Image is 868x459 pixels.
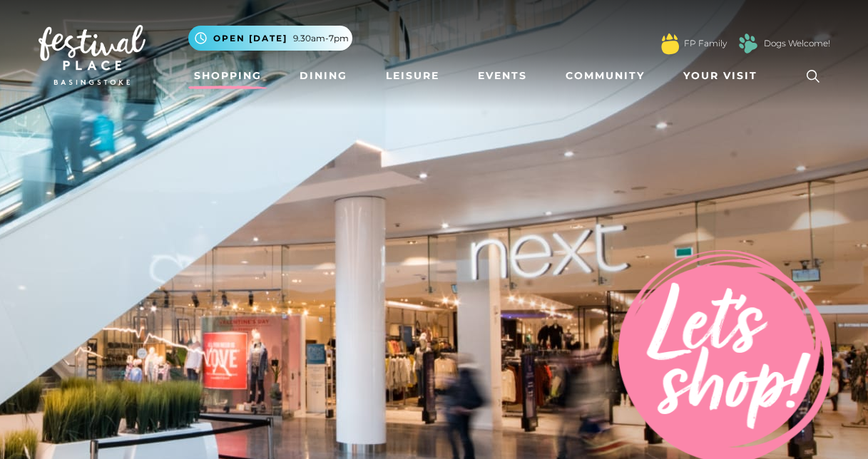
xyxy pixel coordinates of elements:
a: Dining [294,63,353,89]
a: Shopping [188,63,267,89]
a: FP Family [684,37,727,50]
span: Open [DATE] [213,32,287,45]
button: Open [DATE] 9.30am-7pm [188,26,352,51]
a: Leisure [380,63,445,89]
a: Dogs Welcome! [764,37,830,50]
span: 9.30am-7pm [293,32,349,45]
a: Events [472,63,533,89]
img: Festival Place Logo [39,25,145,85]
a: Your Visit [678,63,770,89]
span: Your Visit [683,68,757,83]
a: Community [560,63,650,89]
